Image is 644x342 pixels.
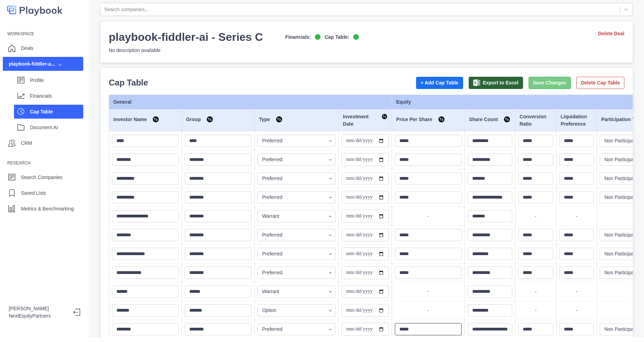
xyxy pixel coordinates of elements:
button: Export to Excel [469,77,523,89]
p: [PERSON_NAME] [9,305,68,312]
div: General [113,98,388,106]
img: Sort [206,116,213,123]
div: Conversion Ratio [520,113,552,128]
button: Save Changes [529,77,571,89]
div: playbook-fiddler-a... [9,60,55,68]
p: Profile [30,77,83,84]
div: Type [259,116,334,125]
p: - [518,213,553,220]
div: Price Per Share [396,116,460,125]
img: Sort [276,116,283,123]
p: - [559,288,594,295]
p: - [559,307,594,314]
img: on-logo [315,34,321,40]
img: Sort [438,116,445,123]
div: Investment Date [343,113,388,128]
h3: playbook-fiddler-ai - Series C [109,30,263,44]
p: Deals [21,45,33,52]
p: Metrics & Benchmarking [21,205,74,213]
button: Delete Cap Table [576,77,624,89]
p: - [518,307,553,314]
p: Search Companies [21,174,62,181]
p: - [395,288,462,295]
p: - [395,213,462,220]
img: Sort [504,116,511,123]
p: Document AI [30,124,83,131]
p: Cap Table [30,108,83,116]
img: Sort [382,113,388,120]
p: - [395,307,462,314]
img: on-logo [353,34,359,40]
div: Liquidation Preference [561,113,592,128]
a: Delete Deal [598,30,624,37]
p: No description available [109,47,359,54]
div: Investor Name [113,116,177,125]
p: Financials [30,92,83,100]
p: - [518,288,553,295]
div: Group [186,116,250,125]
button: + Add Cap Table [416,77,463,89]
img: Sort [152,116,159,123]
div: Share Count [469,116,511,125]
p: Cap Table [109,76,148,89]
p: - [559,213,594,220]
p: CRM [21,140,32,147]
p: Cap Table: [325,34,350,41]
p: NextEquityPartners [9,312,68,320]
p: Saved Lists [21,189,46,197]
p: Financials: [285,34,311,41]
img: logo-colored [7,3,63,17]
